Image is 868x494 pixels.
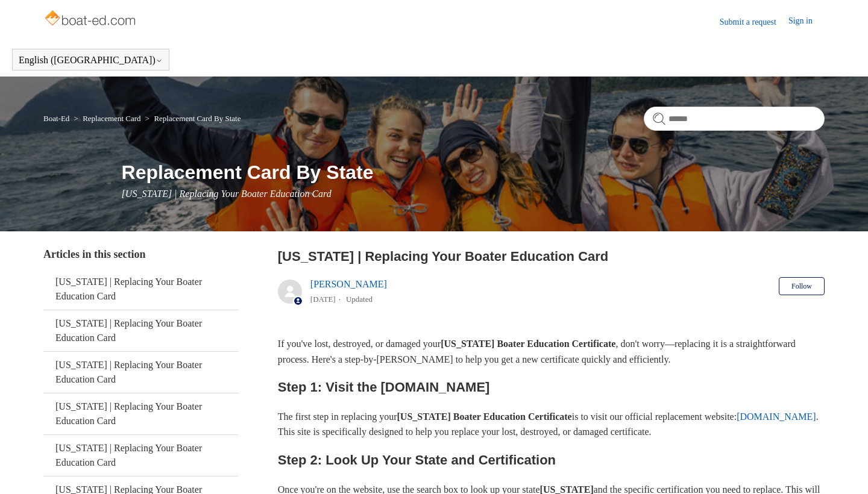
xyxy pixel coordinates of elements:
a: [US_STATE] | Replacing Your Boater Education Card [43,269,239,310]
p: If you've lost, destroyed, or damaged your , don't worry—replacing it is a straightforward proces... [278,336,825,367]
img: Boat-Ed Help Center home page [43,7,139,31]
a: [US_STATE] | Replacing Your Boater Education Card [43,310,239,351]
h2: Step 1: Visit the [DOMAIN_NAME] [278,377,825,398]
button: English ([GEOGRAPHIC_DATA]) [19,55,163,66]
a: Replacement Card By State [154,114,241,123]
li: Updated [346,295,373,304]
li: Replacement Card [72,114,143,123]
span: Articles in this section [43,248,145,260]
div: Live chat [828,454,859,485]
a: Boat-Ed [43,114,69,123]
a: [DOMAIN_NAME] [737,411,816,422]
strong: [US_STATE] Boater Education Certificate [441,339,615,349]
a: Submit a request [720,16,788,28]
h2: New York | Replacing Your Boater Education Card [278,246,825,266]
input: Search [644,107,825,131]
a: [US_STATE] | Replacing Your Boater Education Card [43,393,239,434]
li: Boat-Ed [43,114,72,123]
a: [US_STATE] | Replacing Your Boater Education Card [43,352,239,393]
h2: Step 2: Look Up Your State and Certification [278,449,825,471]
strong: [US_STATE] Boater Education Certificate [397,411,572,422]
button: Follow Article [779,277,825,295]
a: Sign in [788,14,825,29]
time: 05/22/2024, 11:37 [310,295,336,304]
a: [US_STATE] | Replacing Your Boater Education Card [43,435,239,476]
span: [US_STATE] | Replacing Your Boater Education Card [122,189,332,199]
h1: Replacement Card By State [122,158,825,187]
li: Replacement Card By State [143,114,241,123]
a: [PERSON_NAME] [310,279,387,289]
p: The first step in replacing your is to visit our official replacement website: . This site is spe... [278,409,825,440]
a: Replacement Card [83,114,140,123]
